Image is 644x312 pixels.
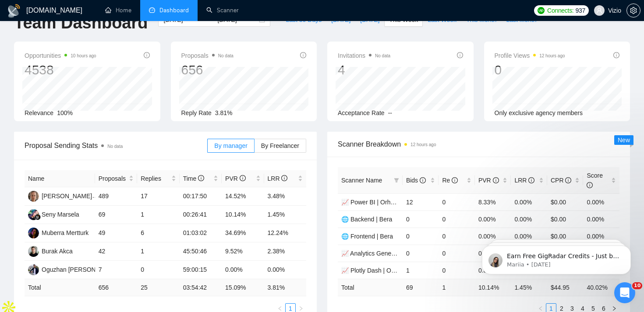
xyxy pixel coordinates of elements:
[587,182,593,188] span: info-circle
[206,7,239,14] a: searchScanner
[403,228,439,245] td: 0
[95,261,137,279] td: 7
[264,187,307,206] td: 3.48%
[57,109,73,116] span: 100%
[618,137,630,144] span: New
[141,174,169,183] span: Replies
[495,50,565,61] span: Profile Views
[25,170,95,187] th: Name
[392,174,401,187] span: filter
[583,193,619,210] td: 0.00%
[341,267,403,274] a: 📈 Plotly Dash | Orhan
[403,245,439,262] td: 0
[439,228,475,245] td: 0
[137,206,179,224] td: 1
[180,261,222,279] td: 59:00:15
[264,261,307,279] td: 0.00%
[95,187,137,206] td: 489
[264,206,307,224] td: 1.45%
[493,177,499,183] span: info-circle
[539,53,565,58] time: 12 hours ago
[25,279,95,296] td: Total
[388,109,392,116] span: --
[338,109,385,116] span: Acceptance Rate
[538,7,545,14] img: upwork-logo.png
[28,264,39,275] img: OT
[551,177,571,184] span: CPR
[7,4,21,18] img: logo
[42,246,73,256] div: Burak Akca
[180,279,222,296] td: 03:54:42
[495,62,565,78] div: 0
[28,229,88,236] a: MMMuberra Mertturk
[207,16,214,23] span: to
[180,206,222,224] td: 00:26:41
[28,228,39,238] img: MM
[442,177,458,184] span: Re
[403,193,439,210] td: 12
[439,210,475,228] td: 0
[42,210,79,219] div: Seny Marsela
[264,224,307,242] td: 12.24%
[28,191,39,202] img: SK
[71,53,96,58] time: 10 hours ago
[222,187,264,206] td: 14.52%
[222,261,264,279] td: 0.00%
[587,172,603,189] span: Score
[149,7,155,13] span: dashboard
[264,242,307,261] td: 2.38%
[42,228,88,238] div: Muberra Mertturk
[338,139,619,150] span: Scanner Breakdown
[181,50,234,61] span: Proposals
[268,175,288,182] span: LRR
[403,210,439,228] td: 0
[99,174,127,183] span: Proposals
[159,7,189,14] span: Dashboard
[222,224,264,242] td: 34.69%
[95,279,137,296] td: 656
[28,266,119,273] a: OTOguzhan [PERSON_NAME]
[439,262,475,279] td: 0
[300,52,306,58] span: info-circle
[218,53,234,58] span: No data
[137,242,179,261] td: 1
[95,242,137,261] td: 42
[264,279,307,296] td: 3.81 %
[514,177,534,184] span: LRR
[341,250,420,257] a: 📈 Analytics Generic | Orhan
[614,282,635,303] iframe: Intercom live chat
[341,233,393,240] a: 🌐 Frontend | Bera
[25,50,96,61] span: Opportunities
[107,144,123,149] span: No data
[511,193,547,210] td: 0.00%
[475,193,511,210] td: 8.33%
[95,206,137,224] td: 69
[547,193,584,210] td: $0.00
[222,206,264,224] td: 10.14%
[410,142,436,147] time: 12 hours ago
[28,247,73,254] a: BABurak Akca
[341,216,392,223] a: 🌐 Backend | Bera
[626,4,640,18] button: setting
[28,210,79,217] a: SMSeny Marsela
[95,224,137,242] td: 49
[214,142,247,149] span: By manager
[181,109,212,116] span: Reply Rate
[222,279,264,296] td: 15.09 %
[198,175,204,181] span: info-circle
[261,142,299,149] span: By Freelancer
[375,53,390,58] span: No data
[137,261,179,279] td: 0
[547,6,573,15] span: Connects:
[222,242,264,261] td: 9.52%
[180,187,222,206] td: 00:17:50
[632,282,642,289] span: 10
[469,227,644,288] iframe: Intercom notifications message
[144,52,150,58] span: info-circle
[42,191,92,201] div: [PERSON_NAME]
[341,199,407,206] a: 📈 Power BI | Orhan 🚢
